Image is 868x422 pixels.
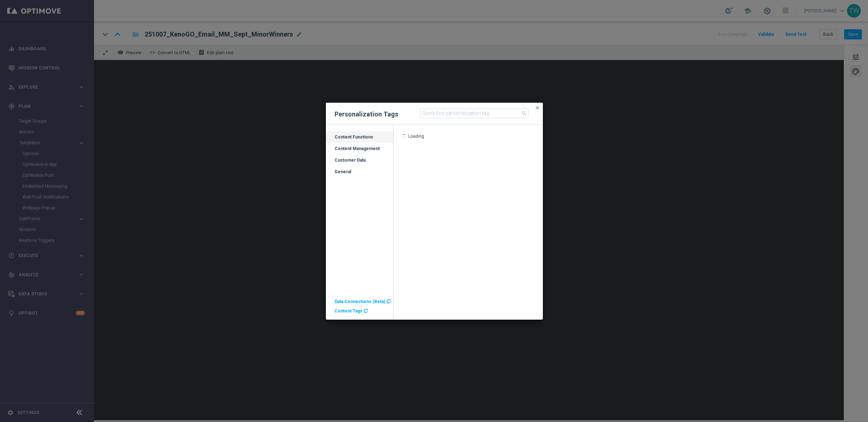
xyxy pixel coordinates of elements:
span:  [363,309,368,313]
span: close [535,105,540,111]
div: Press SPACE to select this row. [326,166,393,178]
div: Content Functions [326,134,393,146]
span:  [386,299,391,304]
div: Press SPACE to select this row. [393,133,543,142]
div: Press SPACE to deselect this row. [326,131,393,143]
div: Press SPACE to select this row. [326,143,393,154]
div: Customer Data [326,157,393,169]
div: Content Management [326,146,393,157]
span: Content Tags [335,308,362,314]
h2: Personalization Tags [335,110,398,119]
span: search [521,110,527,116]
div: Press SPACE to select this row. [326,154,393,166]
div: Loading [408,133,424,140]
input: Quick find personalization tag [420,108,528,118]
span: Data Connections (Beta) [335,299,385,304]
div: General [326,169,393,180]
